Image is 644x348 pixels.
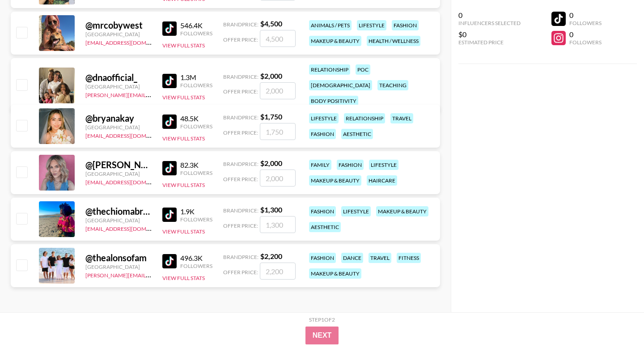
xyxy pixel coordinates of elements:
[85,38,175,46] a: [EMAIL_ADDRESS][DOMAIN_NAME]
[260,112,282,121] strong: $ 1,750
[162,21,177,36] img: TikTok
[309,113,339,123] div: lifestyle
[180,263,212,269] div: Followers
[85,252,152,263] div: @ thealonsofam
[162,228,205,235] button: View Full Stats
[162,275,205,281] button: View Full Stats
[376,206,428,216] div: makeup & beauty
[309,222,341,232] div: aesthetic
[223,254,258,260] span: Brand Price:
[162,182,205,188] button: View Full Stats
[223,269,258,276] span: Offer Price:
[309,316,335,323] div: Step 1 of 2
[356,64,370,75] div: poc
[85,159,152,170] div: @ [PERSON_NAME].[PERSON_NAME]
[260,216,296,233] input: 1,300
[337,160,364,170] div: fashion
[260,205,282,214] strong: $ 1,300
[180,170,212,176] div: Followers
[180,30,212,37] div: Followers
[223,73,258,80] span: Brand Price:
[309,36,361,46] div: makeup & beauty
[180,207,212,216] div: 1.9K
[569,30,602,39] div: 0
[305,327,339,344] button: Next
[180,73,212,82] div: 1.3M
[260,263,296,280] input: 2,200
[309,175,361,186] div: makeup & beauty
[162,115,177,129] img: TikTok
[341,129,373,139] div: aesthetic
[85,224,175,232] a: [EMAIL_ADDRESS][DOMAIN_NAME]
[377,80,408,90] div: teaching
[223,88,258,95] span: Offer Price:
[85,90,218,98] a: [PERSON_NAME][EMAIL_ADDRESS][DOMAIN_NAME]
[180,82,212,89] div: Followers
[390,113,413,123] div: travel
[260,159,282,167] strong: $ 2,000
[85,263,152,270] div: [GEOGRAPHIC_DATA]
[180,114,212,123] div: 48.5K
[458,39,521,46] div: Estimated Price
[260,123,296,140] input: 1,750
[85,31,152,38] div: [GEOGRAPHIC_DATA]
[458,11,521,20] div: 0
[180,21,212,30] div: 546.4K
[85,131,175,139] a: [EMAIL_ADDRESS][DOMAIN_NAME]
[260,72,282,80] strong: $ 2,000
[309,160,331,170] div: family
[223,161,258,167] span: Brand Price:
[458,20,521,26] div: Influencers Selected
[162,254,177,268] img: TikTok
[85,217,152,224] div: [GEOGRAPHIC_DATA]
[309,206,336,216] div: fashion
[397,253,421,263] div: fitness
[309,80,372,90] div: [DEMOGRAPHIC_DATA]
[223,114,258,121] span: Brand Price:
[162,94,205,101] button: View Full Stats
[357,20,386,30] div: lifestyle
[309,96,358,106] div: body positivity
[458,30,521,39] div: $0
[162,135,205,142] button: View Full Stats
[260,252,282,260] strong: $ 2,200
[260,30,296,47] input: 4,500
[569,20,602,26] div: Followers
[223,207,258,214] span: Brand Price:
[309,268,361,279] div: makeup & beauty
[344,113,385,123] div: relationship
[369,160,398,170] div: lifestyle
[162,208,177,222] img: TikTok
[223,129,258,136] span: Offer Price:
[569,11,602,20] div: 0
[85,270,260,279] a: [PERSON_NAME][EMAIL_ADDRESS][PERSON_NAME][DOMAIN_NAME]
[180,161,212,170] div: 82.3K
[341,253,363,263] div: dance
[309,20,352,30] div: animals / pets
[180,123,212,130] div: Followers
[341,206,371,216] div: lifestyle
[223,222,258,229] span: Offer Price:
[369,253,391,263] div: travel
[85,177,175,186] a: [EMAIL_ADDRESS][DOMAIN_NAME]
[85,20,152,31] div: @ mrcobywest
[85,206,152,217] div: @ thechiomabrown
[223,21,258,28] span: Brand Price:
[85,83,152,90] div: [GEOGRAPHIC_DATA]
[223,176,258,182] span: Offer Price:
[367,36,420,46] div: health / wellness
[162,161,177,175] img: TikTok
[260,170,296,187] input: 2,000
[85,124,152,131] div: [GEOGRAPHIC_DATA]
[180,254,212,263] div: 496.3K
[162,42,205,49] button: View Full Stats
[85,170,152,177] div: [GEOGRAPHIC_DATA]
[392,20,419,30] div: fashion
[85,113,152,124] div: @ bryanakay
[180,216,212,223] div: Followers
[223,36,258,43] span: Offer Price:
[260,82,296,99] input: 2,000
[309,129,336,139] div: fashion
[85,72,152,83] div: @ dnaofficial_
[309,253,336,263] div: fashion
